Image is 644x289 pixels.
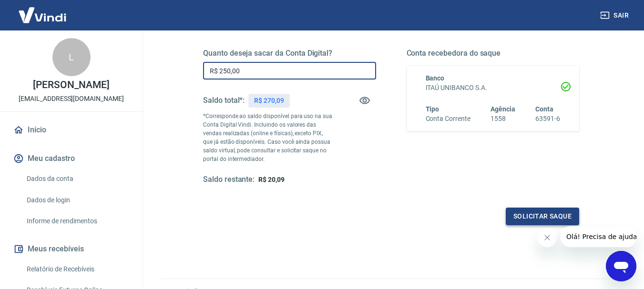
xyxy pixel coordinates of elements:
[203,112,333,163] p: *Corresponde ao saldo disponível para uso na sua Conta Digital Vindi. Incluindo os valores das ve...
[52,38,91,76] div: L
[426,83,561,93] h6: ITAÚ UNIBANCO S.A.
[11,239,131,259] button: Meus recebíveis
[6,7,80,14] span: Olá! Precisa de ajuda?
[203,96,245,105] h5: Saldo total*:
[561,226,636,247] iframe: Mensagem da empresa
[203,49,376,58] h5: Quanto deseja sacar da Conta Digital?
[11,148,131,169] button: Meu cadastro
[606,251,636,281] iframe: Botão para abrir a janela de mensagens
[426,105,440,113] span: Tipo
[426,74,445,82] span: Banco
[535,114,560,124] h6: 63591-6
[19,94,124,104] p: [EMAIL_ADDRESS][DOMAIN_NAME]
[426,114,470,124] h6: Conta Corrente
[254,96,284,106] p: R$ 270,09
[407,49,580,58] h5: Conta recebedora do saque
[491,105,515,113] span: Agência
[11,0,73,30] img: Vindi
[538,228,557,247] iframe: Fechar mensagem
[506,208,579,225] button: Solicitar saque
[491,114,515,124] h6: 1558
[23,190,131,210] a: Dados de login
[203,175,255,185] h5: Saldo restante:
[258,176,285,183] span: R$ 20,09
[598,7,633,24] button: Sair
[23,259,131,279] a: Relatório de Recebíveis
[33,80,109,90] p: [PERSON_NAME]
[23,211,131,231] a: Informe de rendimentos
[535,105,553,113] span: Conta
[11,120,131,140] a: Início
[23,169,131,189] a: Dados da conta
